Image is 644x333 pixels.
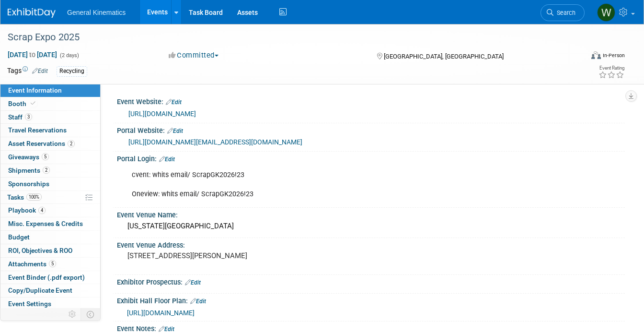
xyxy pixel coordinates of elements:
img: Format-Inperson.png [591,51,601,59]
span: 2 [43,166,50,174]
a: [URL][DOMAIN_NAME][EMAIL_ADDRESS][DOMAIN_NAME] [128,138,302,146]
a: Giveaways5 [0,151,100,164]
span: Staff [8,113,32,121]
a: Search [540,4,585,21]
div: Event Format [534,50,625,64]
a: Edit [185,279,201,286]
a: Event Settings [0,297,100,310]
span: Giveaways [8,153,49,161]
span: Copy/Duplicate Event [8,286,72,294]
div: cvent: whits email/ ScrapGK2026!23 Oneview: whits email/ ScrapGK2026!23 [125,166,526,204]
span: (2 days) [59,52,79,59]
a: [URL][DOMAIN_NAME] [128,110,196,118]
a: Copy/Duplicate Event [0,284,100,297]
a: Asset Reservations2 [0,137,100,150]
span: [DATE] [DATE] [7,50,57,59]
a: Travel Reservations [0,124,100,137]
span: Event Binder (.pdf export) [8,274,85,281]
div: Exhibitor Prospectus: [117,275,625,287]
a: Event Information [0,84,100,97]
td: Tags [7,66,48,77]
a: Edit [159,156,175,163]
a: Tasks100% [0,191,100,204]
img: ExhibitDay [8,8,56,18]
span: 5 [42,153,49,160]
div: Portal Login: [117,152,625,164]
div: Event Website: [117,95,625,107]
a: Edit [32,68,48,74]
div: Event Rating [598,66,624,71]
a: Misc. Expenses & Credits [0,217,100,230]
span: 2 [68,140,75,147]
a: [URL][DOMAIN_NAME] [127,309,195,317]
a: Event Binder (.pdf export) [0,271,100,284]
div: Recycling [57,66,87,76]
span: Booth [8,100,37,107]
span: Attachments [8,260,56,268]
div: Exhibit Hall Floor Plan: [117,294,625,306]
span: Sponsorships [8,180,49,188]
div: Portal Website: [117,123,625,136]
a: ROI, Objectives & ROO [0,244,100,257]
a: Staff3 [0,111,100,124]
span: General Kinematics [67,9,126,16]
pre: [STREET_ADDRESS][PERSON_NAME] [127,251,318,260]
div: In-Person [602,52,625,59]
a: Sponsorships [0,178,100,190]
span: to [28,51,37,59]
div: Event Venue Address: [117,238,625,250]
span: 4 [38,207,46,214]
span: 100% [26,193,42,201]
button: Committed [165,50,222,60]
a: Budget [0,231,100,244]
a: Shipments2 [0,164,100,177]
span: Misc. Expenses & Credits [8,220,83,227]
a: Edit [166,99,182,106]
span: Shipments [8,166,50,174]
span: Budget [8,233,30,241]
span: [GEOGRAPHIC_DATA], [GEOGRAPHIC_DATA] [384,53,504,60]
a: Edit [190,298,206,305]
div: [US_STATE][GEOGRAPHIC_DATA] [124,219,618,234]
td: Toggle Event Tabs [81,308,101,321]
img: Whitney Swanson [597,3,615,22]
span: Playbook [8,206,46,214]
td: Personalize Event Tab Strip [64,308,81,321]
span: Event Settings [8,300,51,308]
span: Event Information [8,86,62,94]
a: Edit [159,326,174,333]
a: Playbook4 [0,204,100,217]
span: 3 [25,113,32,120]
span: ROI, Objectives & ROO [8,247,72,254]
div: Scrap Expo 2025 [4,29,572,46]
span: Tasks [7,193,42,201]
a: Booth [0,97,100,110]
div: Event Venue Name: [117,208,625,220]
span: Travel Reservations [8,126,67,134]
a: Edit [167,128,183,134]
i: Booth reservation complete [31,101,35,106]
span: Search [553,9,575,16]
span: 5 [49,260,56,267]
span: Asset Reservations [8,140,75,147]
a: Attachments5 [0,258,100,271]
